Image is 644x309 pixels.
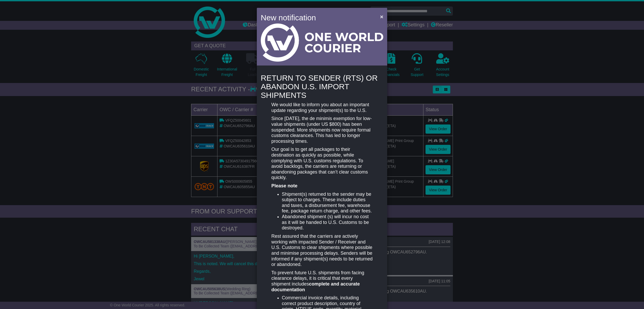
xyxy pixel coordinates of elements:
[261,74,383,99] h4: RETURN TO SENDER (RTS) OR ABANDON U.S. IMPORT SHIPMENTS
[380,14,383,20] span: ×
[271,281,360,292] strong: complete and accurate documentation
[261,23,383,62] img: Light
[282,192,373,214] li: Shipment(s) returned to the sender may be subject to charges. These include duties and taxes, a d...
[271,270,373,293] p: To prevent future U.S. shipments from facing clearance delays, it is critical that every shipment...
[271,147,373,181] p: Our goal is to get all packages to their destination as quickly as possible, while complying with...
[378,11,386,22] button: Close
[271,116,373,144] p: Since [DATE], the de minimis exemption for low-value shipments (under US $800) has been suspended...
[271,183,297,188] strong: Please note
[261,12,373,23] h4: New notification
[271,234,373,268] p: Rest assured that the carriers are actively working with impacted Sender / Receiver and U.S. Cust...
[282,214,373,231] li: Abandoned shipment (s) will incur no cost as it will be handed to U.S. Customs to be destroyed.
[271,102,373,113] p: We would like to inform you about an important update regarding your shipment(s) to the U.S.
